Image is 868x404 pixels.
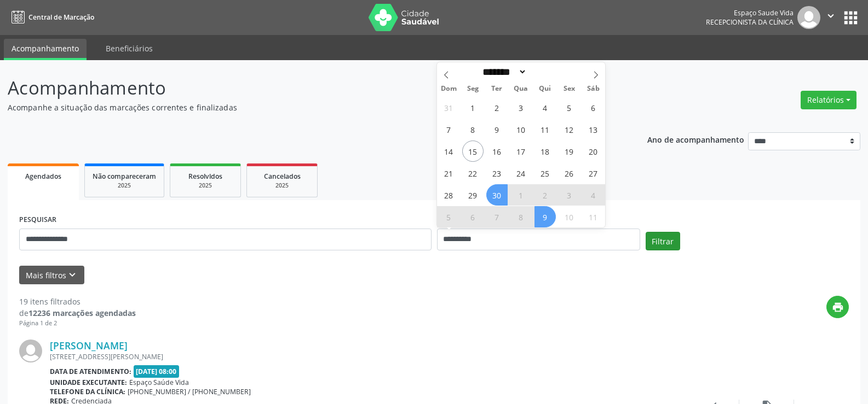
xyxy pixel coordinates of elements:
button: Filtrar [646,232,680,250]
i: keyboard_arrow_down [66,269,78,281]
span: Dom [437,85,461,92]
span: Outubro 10, 2025 [559,206,580,227]
span: Setembro 13, 2025 [583,119,604,140]
span: Setembro 22, 2025 [462,162,484,184]
span: Ter [485,85,509,92]
div: de [19,307,136,319]
span: Outubro 6, 2025 [462,206,484,227]
span: Outubro 8, 2025 [510,206,532,227]
span: Setembro 16, 2025 [486,140,508,162]
span: Central de Marcação [28,13,94,22]
span: Setembro 5, 2025 [559,97,580,118]
span: Outubro 7, 2025 [486,206,508,227]
span: Outubro 3, 2025 [559,184,580,206]
div: Espaço Saude Vida [706,8,794,17]
b: Unidade executante: [50,378,127,387]
span: Outubro 11, 2025 [583,206,604,227]
select: Month [479,66,527,78]
span: Setembro 24, 2025 [510,162,532,184]
div: Página 1 de 2 [19,319,136,328]
span: Setembro 17, 2025 [510,140,532,162]
span: Setembro 20, 2025 [583,140,604,162]
span: Setembro 6, 2025 [583,97,604,118]
div: 2025 [178,181,233,190]
input: Year [527,66,563,78]
span: Setembro 2, 2025 [486,97,508,118]
span: Não compareceram [93,172,156,181]
span: Setembro 23, 2025 [486,162,508,184]
span: Sáb [581,85,605,92]
span: Cancelados [264,172,301,181]
div: [STREET_ADDRESS][PERSON_NAME] [50,352,685,361]
span: Setembro 25, 2025 [534,162,556,184]
p: Acompanhamento [8,74,605,102]
div: 19 itens filtrados [19,296,136,307]
span: Setembro 29, 2025 [462,184,484,206]
span: Espaço Saúde Vida [129,378,189,387]
span: Setembro 30, 2025 [486,184,508,206]
p: Ano de acompanhamento [647,132,744,146]
b: Telefone da clínica: [50,387,125,396]
button: print [826,296,849,318]
a: [PERSON_NAME] [50,339,128,352]
span: Setembro 10, 2025 [510,119,532,140]
i: print [832,301,844,313]
span: Agendados [25,172,61,181]
button: apps [841,8,860,27]
span: Setembro 7, 2025 [438,119,459,140]
button: Mais filtroskeyboard_arrow_down [19,266,84,285]
span: Outubro 2, 2025 [534,184,556,206]
img: img [19,339,42,362]
span: Setembro 3, 2025 [510,97,532,118]
span: Setembro 12, 2025 [559,119,580,140]
span: Setembro 1, 2025 [462,97,484,118]
span: Resolvidos [188,172,222,181]
span: Outubro 9, 2025 [534,206,556,227]
span: Outubro 4, 2025 [583,184,604,206]
span: Recepcionista da clínica [706,17,794,27]
span: Setembro 27, 2025 [583,162,604,184]
span: Setembro 9, 2025 [486,119,508,140]
span: Setembro 28, 2025 [438,184,459,206]
span: Setembro 14, 2025 [438,140,459,162]
span: Sex [557,85,581,92]
a: Acompanhamento [4,39,87,60]
span: Setembro 11, 2025 [534,119,556,140]
span: Setembro 26, 2025 [559,162,580,184]
span: Outubro 1, 2025 [510,184,532,206]
span: Setembro 19, 2025 [559,140,580,162]
strong: 12236 marcações agendadas [28,308,136,318]
button: Relatórios [801,91,856,109]
label: PESQUISAR [19,212,56,229]
span: Setembro 8, 2025 [462,119,484,140]
a: Beneficiários [98,39,160,58]
p: Acompanhe a situação das marcações correntes e finalizadas [8,102,605,113]
span: [DATE] 08:00 [134,365,180,378]
b: Data de atendimento: [50,367,131,376]
span: Seg [461,85,485,92]
span: Setembro 15, 2025 [462,140,484,162]
span: Setembro 21, 2025 [438,162,459,184]
a: Central de Marcação [8,8,94,26]
span: Qui [533,85,557,92]
div: 2025 [255,181,309,190]
button:  [820,6,841,29]
span: Agosto 31, 2025 [438,97,459,118]
span: Outubro 5, 2025 [438,206,459,227]
span: Setembro 18, 2025 [534,140,556,162]
span: Setembro 4, 2025 [534,97,556,118]
span: Qua [509,85,533,92]
i:  [825,10,837,22]
img: img [797,6,820,29]
span: [PHONE_NUMBER] / [PHONE_NUMBER] [128,387,251,396]
div: 2025 [93,181,156,190]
